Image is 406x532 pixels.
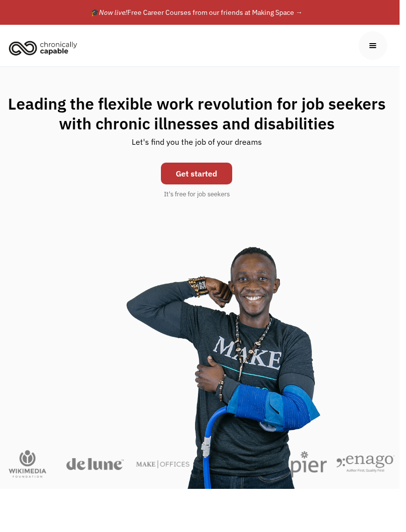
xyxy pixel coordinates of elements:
a: home [6,37,85,59]
div: menu [358,31,387,60]
h1: Leading the flexible work revolution for job seekers with chronic illnesses and disabilities [3,94,390,133]
div: 🎓 Free Career Courses from our friends at Making Space → [91,6,303,18]
img: Chronically Capable logo [6,37,80,59]
em: Now live! [99,8,127,17]
div: Let's find you the job of your dreams [132,133,262,158]
a: Get started [161,163,232,184]
div: It's free for job seekers [164,189,230,199]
